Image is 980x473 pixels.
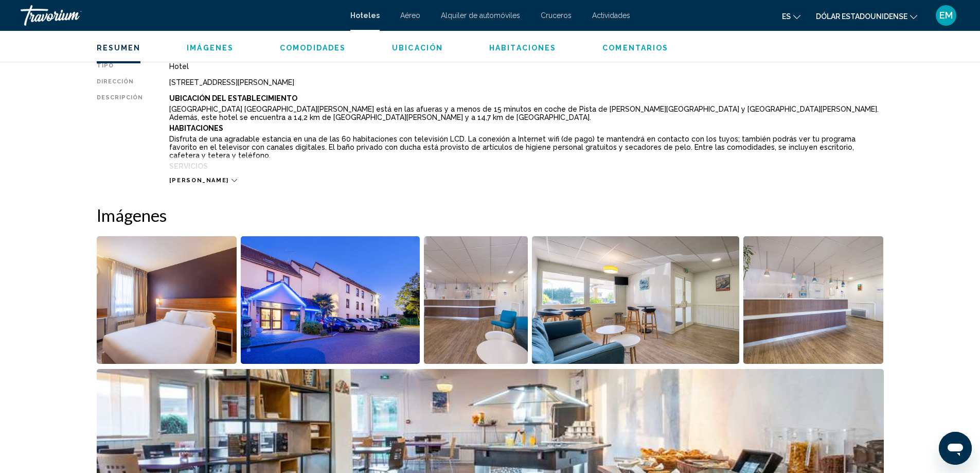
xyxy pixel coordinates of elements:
[241,236,420,364] button: Open full-screen image slider
[169,124,223,132] b: Habitaciones
[541,11,572,20] a: Cruceros
[97,43,141,52] button: Resumen
[939,10,953,21] font: EM
[532,236,739,364] button: Open full-screen image slider
[169,94,297,102] b: Ubicación Del Establecimiento
[97,205,884,225] h2: Imágenes
[816,9,917,24] button: Cambiar moneda
[187,43,234,52] button: Imágenes
[489,44,556,52] span: Habitaciones
[602,44,668,52] span: Comentarios
[782,12,791,21] font: es
[392,44,443,52] span: Ubicación
[169,177,229,184] span: [PERSON_NAME]
[169,135,884,160] p: Disfruta de una agradable estancia en una de las 60 habitaciones con televisión LCD. La conexión ...
[939,432,972,465] iframe: Botón para iniciar la ventana de mensajería
[350,11,380,20] a: Hoteles
[169,78,884,86] div: [STREET_ADDRESS][PERSON_NAME]
[489,43,556,52] button: Habitaciones
[97,44,141,52] span: Resumen
[441,11,520,20] a: Alquiler de automóviles
[97,236,237,364] button: Open full-screen image slider
[97,78,144,86] div: Dirección
[782,9,800,24] button: Cambiar idioma
[169,177,237,184] button: [PERSON_NAME]
[602,43,668,52] button: Comentarios
[280,44,346,52] span: Comodidades
[187,44,234,52] span: Imágenes
[592,11,630,20] a: Actividades
[933,5,959,26] button: Menú de usuario
[280,43,346,52] button: Comodidades
[97,62,144,71] div: Tipo
[400,11,420,20] a: Aéreo
[743,236,884,364] button: Open full-screen image slider
[21,5,340,26] a: Travorium
[169,62,884,71] div: Hotel
[392,43,443,52] button: Ubicación
[97,94,144,171] div: Descripción
[424,236,528,364] button: Open full-screen image slider
[816,12,907,21] font: Dólar estadounidense
[169,105,884,121] p: [GEOGRAPHIC_DATA] [GEOGRAPHIC_DATA][PERSON_NAME] está en las afueras y a menos de 15 minutos en c...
